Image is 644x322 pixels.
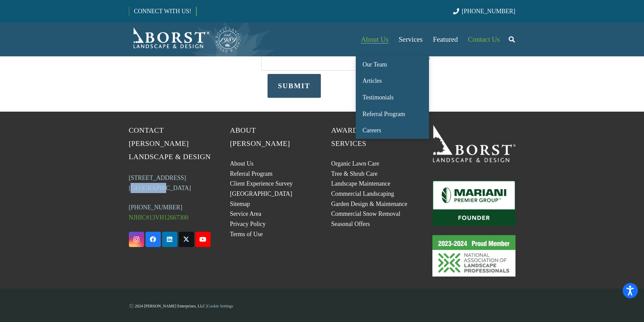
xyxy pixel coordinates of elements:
a: Garden Design & Maintenance [331,201,407,207]
select: How did you hear about [PERSON_NAME]?* [261,54,388,71]
a: Sitemap [230,201,250,207]
button: SUBMIT [268,74,321,98]
a: Commercial Snow Removal [331,210,401,217]
span: Award-Winning Services [331,126,395,148]
span: Our Team [363,61,387,68]
a: Borst-Logo [129,26,241,53]
a: LinkedIn [162,232,177,247]
a: Commercial Landscaping [331,190,394,197]
a: X [179,232,194,247]
a: Testimonials [356,89,429,106]
a: [GEOGRAPHIC_DATA] [230,190,292,197]
a: Terms of Use [230,231,263,238]
a: Client Experience Survey [230,180,293,187]
a: [PHONE_NUMBER] [453,8,515,15]
a: Our Team [356,56,429,73]
span: About [PERSON_NAME] [230,126,290,148]
a: Service Area [230,210,261,217]
span: Referral Program [363,111,405,117]
span: Careers [363,127,381,134]
a: Articles [356,73,429,90]
a: Referral Program [230,170,272,177]
a: Services [393,22,428,56]
a: Landscape Maintenance [331,180,390,187]
span: Featured [433,35,458,43]
a: Contact Us [463,22,505,56]
a: Search [505,31,519,48]
a: Privacy Policy [230,221,266,227]
a: Cookie Settings [207,304,233,308]
a: Tree & Shrub Care [331,170,378,177]
span: About Us [361,35,388,43]
span: Contact Us [468,35,500,43]
a: Facebook [145,232,161,247]
a: 23-24_Proud_Member_logo [432,235,515,277]
span: Testimonials [363,94,394,101]
a: [PHONE_NUMBER] [129,204,182,211]
a: Mariani_Badge_Full_Founder [432,181,515,226]
span: NJHIC#13VH12667300 [129,214,189,221]
a: 19BorstLandscape_Logo_W [432,124,515,162]
a: Seasonal Offers [331,221,370,227]
p: ©️️️ 2024 [PERSON_NAME] Enterprises, LLC | [129,301,515,311]
a: Referral Program [356,106,429,122]
a: [STREET_ADDRESS][GEOGRAPHIC_DATA] [129,174,191,191]
a: Instagram [129,232,144,247]
a: Featured [428,22,463,56]
span: Services [398,35,423,43]
a: About Us [230,160,254,167]
span: [PHONE_NUMBER] [462,8,515,15]
a: Organic Lawn Care [331,160,379,167]
span: Articles [363,77,382,84]
a: About Us [356,22,393,56]
span: Contact [PERSON_NAME] Landscape & Design [129,126,211,161]
a: YouTube [195,232,211,247]
a: Careers [356,122,429,139]
a: CONNECT WITH US! [129,3,196,19]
